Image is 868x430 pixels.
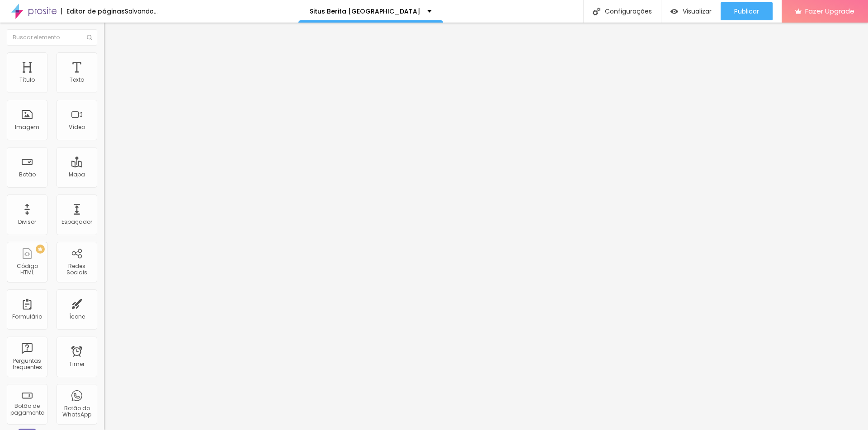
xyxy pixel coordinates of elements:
div: Imagem [15,124,39,130]
div: Código HTML [9,263,45,276]
div: Botão [19,171,36,178]
div: Editor de páginas [61,8,125,14]
button: Visualizar [661,2,721,20]
iframe: Editor [104,23,868,430]
img: view-1.svg [670,8,678,15]
div: Redes Sociais [59,263,94,276]
div: Ícone [69,314,85,320]
div: Timer [69,361,85,367]
div: Salvando... [125,8,158,14]
span: Publicar [734,8,759,15]
p: Situs Berita [GEOGRAPHIC_DATA] [310,8,420,14]
span: Fazer Upgrade [805,7,854,15]
div: Espaçador [61,219,92,225]
img: Icone [593,8,600,15]
div: Botão do WhatsApp [59,405,94,418]
div: Divisor [18,219,36,225]
div: Perguntas frequentes [9,358,45,371]
div: Formulário [12,314,42,320]
div: Título [19,77,35,83]
div: Vídeo [69,124,85,130]
input: Buscar elemento [7,29,97,46]
img: Icone [87,35,92,40]
div: Mapa [69,171,85,178]
span: Visualizar [683,8,712,15]
div: Texto [70,77,84,83]
button: Publicar [721,2,773,20]
div: Botão de pagamento [9,403,45,416]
